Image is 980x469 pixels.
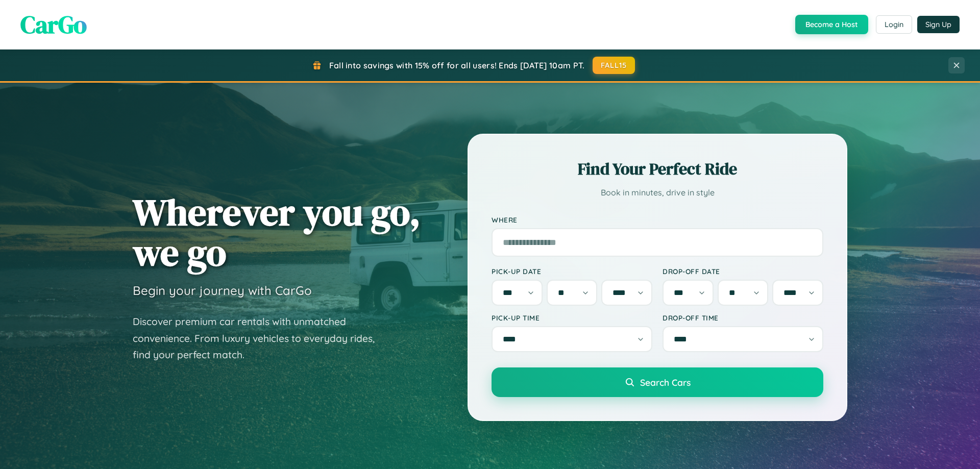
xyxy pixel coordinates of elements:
label: Pick-up Date [492,267,652,276]
h2: Find Your Perfect Ride [492,158,823,180]
h1: Wherever you go, we go [133,192,421,273]
button: Sign Up [917,16,960,33]
button: Search Cars [492,367,823,397]
label: Drop-off Date [663,267,823,276]
span: Fall into savings with 15% off for all users! Ends [DATE] 10am PT. [329,60,585,70]
label: Drop-off Time [663,313,823,322]
span: CarGo [20,8,87,41]
p: Discover premium car rentals with unmatched convenience. From luxury vehicles to everyday rides, ... [133,313,388,363]
label: Pick-up Time [492,313,652,322]
button: Login [876,15,912,34]
span: Search Cars [640,377,691,388]
button: FALL15 [593,57,635,74]
h3: Begin your journey with CarGo [133,283,312,298]
button: Become a Host [795,15,868,34]
label: Where [492,215,823,224]
p: Book in minutes, drive in style [492,185,823,200]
